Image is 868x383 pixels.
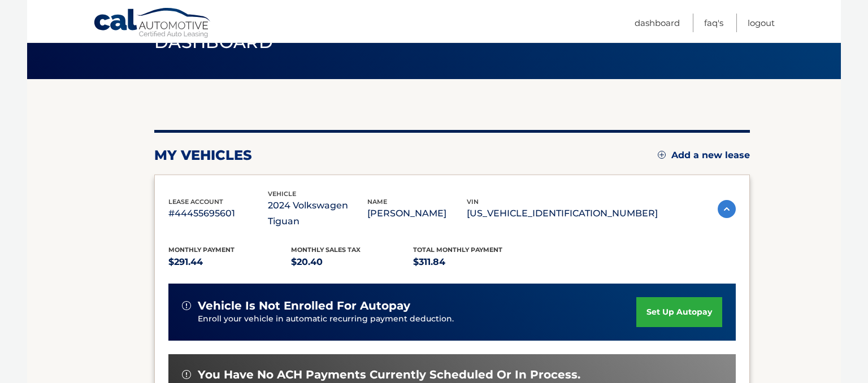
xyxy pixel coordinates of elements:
[467,206,658,221] p: [US_VEHICLE_IDENTIFICATION_NUMBER]
[182,301,191,310] img: alert-white.svg
[467,198,479,206] span: vin
[168,246,235,254] span: Monthly Payment
[658,150,750,161] a: Add a new lease
[198,299,410,313] span: vehicle is not enrolled for autopay
[636,297,722,327] a: set up autopay
[93,7,212,40] a: Cal Automotive
[291,246,361,254] span: Monthly sales Tax
[367,206,467,221] p: [PERSON_NAME]
[291,254,414,270] p: $20.40
[718,200,736,218] img: accordion-active.svg
[154,147,252,164] h2: my vehicles
[367,198,387,206] span: name
[182,370,191,379] img: alert-white.svg
[168,206,268,221] p: #44455695601
[704,14,723,32] a: FAQ's
[268,190,296,198] span: vehicle
[413,254,536,270] p: $311.84
[748,14,775,32] a: Logout
[635,14,680,32] a: Dashboard
[268,198,367,229] p: 2024 Volkswagen Tiguan
[198,368,580,382] span: You have no ACH payments currently scheduled or in process.
[658,151,666,159] img: add.svg
[413,246,502,254] span: Total Monthly Payment
[168,198,223,206] span: lease account
[168,254,291,270] p: $291.44
[198,313,636,325] p: Enroll your vehicle in automatic recurring payment deduction.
